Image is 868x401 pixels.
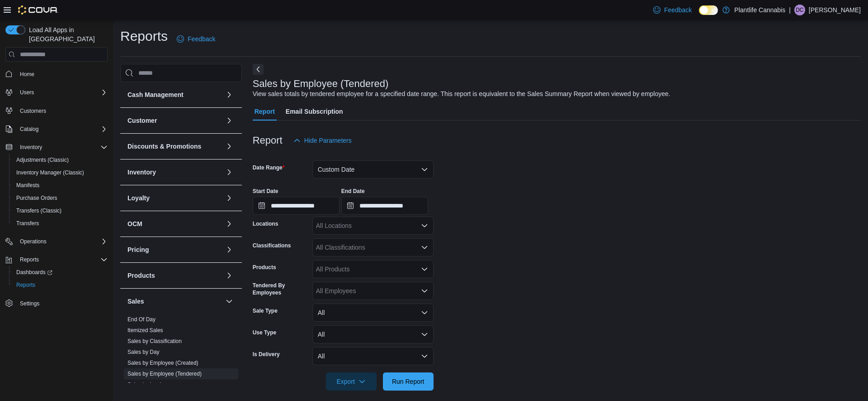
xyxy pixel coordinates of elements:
[421,244,428,251] button: Open list of options
[127,245,222,254] button: Pricing
[127,297,222,306] button: Sales
[16,124,42,135] button: Catalog
[20,144,42,151] span: Inventory
[253,188,278,195] label: Start Date
[16,156,69,164] span: Adjustments (Classic)
[13,167,88,178] a: Inventory Manager (Classic)
[13,180,43,191] a: Manifests
[312,304,434,322] button: All
[127,382,167,388] a: Sales by Invoice
[13,155,108,165] span: Adjustments (Classic)
[421,287,428,295] button: Open list of options
[127,349,160,355] a: Sales by Day
[253,307,278,314] label: Sale Type
[392,377,425,386] span: Run Report
[127,360,198,366] a: Sales by Employee (Created)
[127,338,182,345] span: Sales by Classification
[2,141,111,154] button: Inventory
[16,169,84,176] span: Inventory Manager (Classic)
[13,280,108,290] span: Reports
[224,141,235,152] button: Discounts & Promotions
[16,269,52,276] span: Dashboards
[312,325,434,343] button: All
[127,327,163,333] a: Itemized Sales
[253,351,280,358] label: Is Delivery
[253,64,264,75] button: Next
[127,271,155,280] h3: Products
[188,34,215,43] span: Feedback
[13,167,108,178] span: Inventory Manager (Classic)
[127,193,222,203] button: Loyalty
[18,5,58,14] img: Cova
[2,67,111,80] button: Home
[224,218,235,229] button: OCM
[20,71,34,78] span: Home
[809,5,861,15] p: [PERSON_NAME]
[253,242,291,249] label: Classifications
[127,316,156,323] span: End Of Day
[16,142,108,153] span: Inventory
[127,90,184,99] h3: Cash Management
[9,166,111,179] button: Inventory Manager (Classic)
[253,78,389,89] h3: Sales by Employee (Tendered)
[127,297,144,306] h3: Sales
[253,135,283,146] h3: Report
[9,179,111,192] button: Manifests
[290,131,355,150] button: Hide Parameters
[253,329,276,336] label: Use Type
[16,220,39,227] span: Transfers
[224,167,235,178] button: Inventory
[13,155,72,165] a: Adjustments (Classic)
[16,254,42,265] button: Reports
[16,194,57,202] span: Purchase Orders
[13,193,61,203] a: Purchase Orders
[127,371,202,377] a: Sales by Employee (Tendered)
[253,282,309,296] label: Tendered By Employees
[650,1,695,19] a: Feedback
[20,238,47,245] span: Operations
[13,218,42,229] a: Transfers
[16,281,35,289] span: Reports
[13,193,108,203] span: Purchase Orders
[9,217,111,230] button: Transfers
[2,123,111,135] button: Catalog
[127,338,182,344] a: Sales by Classification
[796,5,803,15] span: DC
[312,160,434,179] button: Custom Date
[127,370,202,377] span: Sales by Employee (Tendered)
[2,297,111,310] button: Settings
[13,205,65,216] a: Transfers (Classic)
[16,106,50,116] a: Customers
[224,89,235,100] button: Cash Management
[127,142,222,151] button: Discounts & Promotions
[20,300,39,307] span: Settings
[127,316,156,323] a: End Of Day
[16,254,108,265] span: Reports
[16,298,108,309] span: Settings
[120,27,168,45] h1: Reports
[13,218,108,229] span: Transfers
[16,236,108,247] span: Operations
[13,280,39,290] a: Reports
[224,296,235,307] button: Sales
[253,164,285,171] label: Date Range
[789,5,791,15] p: |
[127,116,222,125] button: Customer
[20,107,46,115] span: Customers
[286,102,343,121] span: Email Subscription
[341,188,365,195] label: End Date
[331,372,371,391] span: Export
[253,264,276,271] label: Products
[127,90,222,99] button: Cash Management
[127,219,222,228] button: OCM
[127,168,222,177] button: Inventory
[421,266,428,273] button: Open list of options
[25,25,108,43] span: Load All Apps in [GEOGRAPHIC_DATA]
[699,5,718,15] input: Dark Mode
[16,68,108,79] span: Home
[9,192,111,204] button: Purchase Orders
[9,279,111,291] button: Reports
